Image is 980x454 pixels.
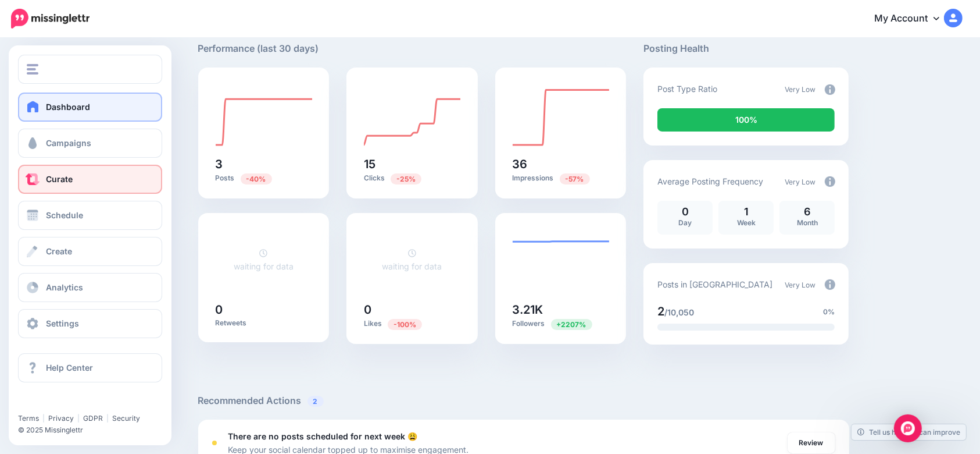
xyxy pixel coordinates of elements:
p: Post Type Ratio [657,82,717,95]
p: 1 [724,207,768,217]
a: GDPR [83,414,103,423]
span: Previous period: 2 [388,319,422,330]
a: Analytics [18,273,162,302]
span: /10,050 [664,307,694,317]
span: | [106,414,109,423]
a: Security [112,414,140,423]
a: Terms [18,414,39,423]
span: Very Low [785,85,816,94]
p: 0 [663,207,707,217]
span: Very Low [785,281,816,289]
div: <div class='status-dot small red margin-right'></div>Error [212,441,217,445]
span: | [42,414,45,423]
span: Schedule [46,210,83,220]
p: Posts [216,173,312,184]
span: Previous period: 5 [241,173,272,185]
h5: Performance (last 30 days) [198,41,319,56]
p: Average Posting Frequency [657,175,763,188]
h5: Recommended Actions [198,393,849,408]
a: Settings [18,309,162,338]
h5: Posting Health [643,41,849,56]
p: Clicks [364,173,460,184]
span: Very Low [785,178,816,186]
div: 100% of your posts in the last 30 days were manually created (i.e. were not from Drip Campaigns o... [657,108,835,132]
h5: 3 [216,158,312,170]
p: Posts in [GEOGRAPHIC_DATA] [657,278,772,291]
h5: 0 [216,304,312,315]
span: 0% [824,306,835,318]
li: © 2025 Missinglettr [18,424,169,436]
span: Campaigns [46,138,91,148]
span: Curate [46,174,73,184]
b: There are no posts scheduled for next week 😩 [228,431,418,441]
img: info-circle-grey.png [825,176,835,187]
a: Dashboard [18,93,162,122]
p: Likes [364,318,460,329]
a: Privacy [48,414,74,423]
img: Missinglettr [11,9,90,29]
a: Review [788,432,835,453]
h5: 0 [364,304,460,315]
a: Curate [18,165,162,194]
p: Retweets [216,318,312,328]
span: | [77,414,80,423]
a: Campaigns [18,129,162,158]
a: Help Center [18,353,162,382]
span: 2 [307,396,324,407]
span: Month [797,218,818,227]
a: Schedule [18,201,162,230]
p: Impressions [513,173,609,184]
a: My Account [863,5,963,33]
span: 2 [657,304,664,318]
img: info-circle-grey.png [825,279,835,290]
p: Followers [513,318,609,329]
span: Week [737,218,756,227]
span: Analytics [46,282,83,292]
h5: 36 [513,158,609,170]
span: Create [46,246,72,256]
a: waiting for data [234,248,294,271]
a: waiting for data [382,248,442,271]
h5: 3.21K [513,304,609,315]
img: menu.png [27,64,38,75]
a: Tell us how we can improve [852,424,966,440]
span: Dashboard [46,102,90,112]
span: Help Center [46,363,93,373]
h5: 15 [364,158,460,170]
img: info-circle-grey.png [825,84,835,95]
a: Create [18,237,162,266]
p: 6 [785,207,829,217]
iframe: Twitter Follow Button [18,397,106,409]
div: Open Intercom Messenger [894,414,922,442]
span: Day [678,218,692,227]
span: Previous period: 20 [391,173,421,185]
span: Previous period: 139 [551,319,592,330]
span: Settings [46,318,79,328]
span: Previous period: 84 [560,173,590,185]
